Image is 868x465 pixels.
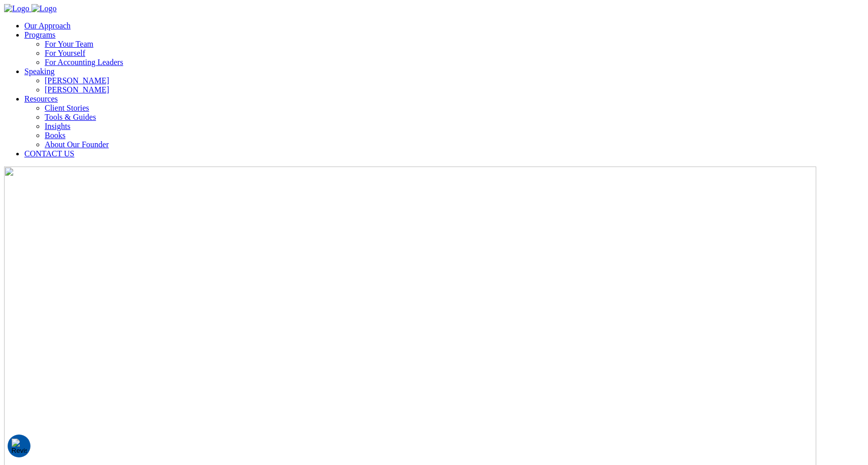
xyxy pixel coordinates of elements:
[12,439,27,454] img: Revisit consent button
[45,113,96,121] a: Tools & Guides
[12,439,27,454] button: Consent Preferences
[24,21,71,30] a: Our Approach
[45,122,71,130] a: Insights
[45,76,109,85] a: [PERSON_NAME]
[45,140,109,149] a: About Our Founder
[45,85,109,94] a: [PERSON_NAME]
[4,4,57,13] a: Home
[24,30,55,39] a: Programs
[45,49,85,57] a: For Yourself
[24,67,55,76] a: Speaking
[31,4,57,13] img: Company Logo
[45,40,93,48] a: For Your Team
[4,4,29,13] img: Company Logo
[24,94,58,103] a: Resources
[45,104,89,112] a: Client Stories
[45,131,65,140] a: Books
[24,149,74,158] a: CONTACT US
[45,58,123,67] a: For Accounting Leaders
